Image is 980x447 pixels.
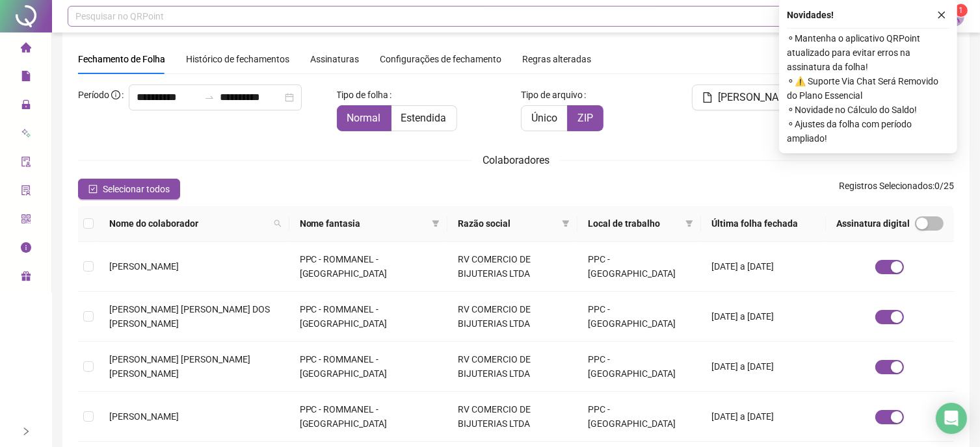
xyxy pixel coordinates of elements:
td: PPC - [GEOGRAPHIC_DATA] [577,392,701,442]
td: PPC - [GEOGRAPHIC_DATA] [577,342,701,392]
span: Histórico de fechamentos [186,54,289,64]
span: [PERSON_NAME] [PERSON_NAME] DOS [PERSON_NAME] [109,304,270,329]
span: filter [432,220,440,227]
span: [PERSON_NAME] [109,411,179,422]
td: PPC - [GEOGRAPHIC_DATA] [577,242,701,292]
span: Estendida [401,112,447,124]
span: to [204,92,215,103]
span: 1 [959,6,964,15]
span: ⚬ Novidade no Cálculo do Saldo! [787,103,949,117]
span: Assinatura digital [836,216,910,231]
span: Registros Selecionados [839,181,933,191]
span: info-circle [21,236,31,262]
span: Colaboradores [483,154,550,166]
span: Fechamento de Folha [78,54,165,64]
div: Open Intercom Messenger [936,403,967,434]
span: search [274,220,282,227]
td: PPC - ROMMANEL - [GEOGRAPHIC_DATA] [289,242,448,292]
span: Configurações de fechamento [380,55,501,64]
sup: Atualize o seu contato no menu Meus Dados [955,4,968,17]
span: Regras alteradas [522,55,591,64]
span: filter [562,220,570,227]
span: Novidades ! [787,8,834,22]
span: close [937,10,946,19]
td: [DATE] a [DATE] [701,242,826,292]
span: Razão social [458,216,557,231]
span: audit [21,151,31,177]
span: lock [21,94,31,120]
span: ZIP [577,112,593,124]
span: info-circle [111,90,120,99]
span: Local de trabalho [588,216,680,231]
span: filter [429,214,442,233]
span: [PERSON_NAME] [718,90,796,105]
td: PPC - [GEOGRAPHIC_DATA] [577,292,701,342]
span: Período [78,90,109,100]
td: [DATE] a [DATE] [701,292,826,342]
span: home [21,36,31,62]
span: file [21,65,31,91]
span: ⚬ ⚠️ Suporte Via Chat Será Removido do Plano Essencial [787,74,949,103]
span: file [702,92,713,103]
span: gift [21,265,31,291]
span: [PERSON_NAME] [PERSON_NAME] [PERSON_NAME] [109,354,250,379]
th: Última folha fechada [701,206,826,242]
span: Normal [347,112,381,124]
button: Selecionar todos [78,179,180,199]
td: [DATE] a [DATE] [701,342,826,392]
span: swap-right [204,92,215,103]
span: Nome do colaborador [109,216,269,231]
span: [PERSON_NAME] [109,261,179,272]
td: RV COMERCIO DE BIJUTERIAS LTDA [447,342,577,392]
span: : 0 / 25 [839,179,954,199]
td: [DATE] a [DATE] [701,392,826,442]
button: [PERSON_NAME] [692,84,806,110]
td: RV COMERCIO DE BIJUTERIAS LTDA [447,242,577,292]
span: Único [531,112,557,124]
span: Selecionar todos [103,182,170,196]
span: search [271,214,284,233]
span: Assinaturas [310,55,359,64]
span: filter [559,214,572,233]
td: PPC - ROMMANEL - [GEOGRAPHIC_DATA] [289,342,448,392]
td: PPC - ROMMANEL - [GEOGRAPHIC_DATA] [289,392,448,442]
span: ⚬ Mantenha o aplicativo QRPoint atualizado para evitar erros na assinatura da folha! [787,31,949,74]
span: qrcode [21,208,31,234]
td: RV COMERCIO DE BIJUTERIAS LTDA [447,292,577,342]
span: solution [21,179,31,205]
span: Tipo de arquivo [521,88,583,102]
span: right [21,427,31,436]
span: filter [683,214,696,233]
span: Tipo de folha [337,88,389,102]
td: PPC - ROMMANEL - [GEOGRAPHIC_DATA] [289,292,448,342]
span: Nome fantasia [300,216,427,231]
span: check-square [88,185,98,194]
td: RV COMERCIO DE BIJUTERIAS LTDA [447,392,577,442]
span: ⚬ Ajustes da folha com período ampliado! [787,117,949,146]
span: filter [685,220,693,227]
